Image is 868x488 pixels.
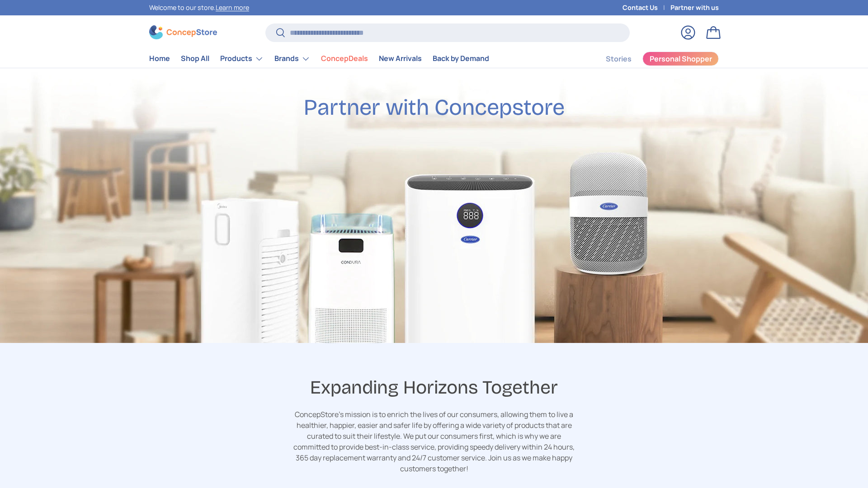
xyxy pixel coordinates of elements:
[310,375,558,400] span: Expanding Horizons Together
[149,3,249,13] p: Welcome to our store.
[584,50,719,68] nav: Secondary
[433,50,489,67] a: Back by Demand
[670,3,719,13] a: Partner with us
[292,409,576,474] p: ConcepStore’s mission is to enrich the lives of our consumers, allowing them to live a healthier,...
[216,3,249,12] a: Learn more
[220,50,264,68] a: Products
[650,55,712,62] span: Personal Shopper
[623,3,670,13] a: Contact Us
[149,25,217,39] img: ConcepStore
[321,50,368,67] a: ConcepDeals
[379,50,422,67] a: New Arrivals
[269,50,316,68] summary: Brands
[181,50,209,67] a: Shop All
[606,50,632,68] a: Stories
[215,50,269,68] summary: Products
[304,94,565,122] h2: Partner with Concepstore
[274,50,310,68] a: Brands
[642,52,719,66] a: Personal Shopper
[149,50,489,68] nav: Primary
[149,50,170,67] a: Home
